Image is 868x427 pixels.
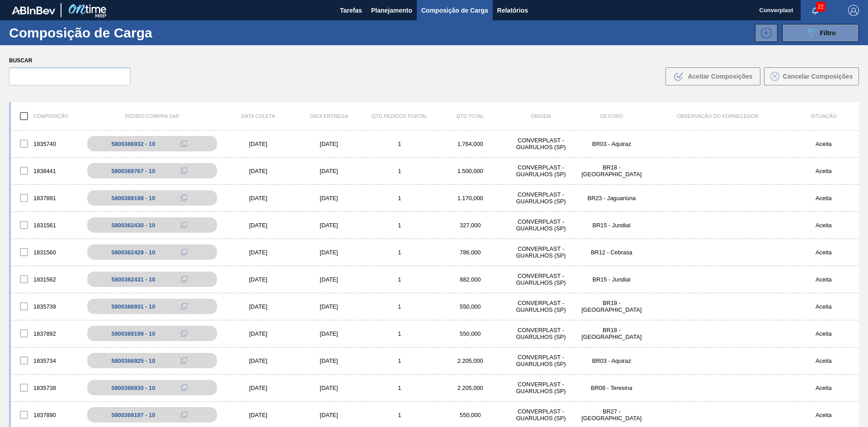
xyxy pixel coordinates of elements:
div: 327,000 [435,222,505,229]
div: Aceita [788,168,859,174]
div: [DATE] [293,357,364,364]
div: CONVERPLAST - GUARULHOS (SP) [505,381,576,394]
div: 5800369197 - 10 [112,412,156,418]
div: [DATE] [293,168,364,174]
div: 1 [364,303,435,310]
div: Aceita [788,357,859,364]
h1: Composição de Carga [9,28,158,38]
div: 1 [364,276,435,283]
div: Pedido Compra SAP [81,113,223,119]
div: [DATE] [223,330,293,337]
div: BR15 - Jundiaí [576,276,647,283]
div: Aceita [788,412,859,418]
div: 5800362431 - 10 [112,276,156,283]
div: 882,000 [435,276,505,283]
div: 1831562 [11,270,81,289]
div: 5800366930 - 10 [112,385,156,391]
div: 1837890 [11,405,81,424]
div: Copiar [175,328,193,339]
div: [DATE] [223,222,293,229]
div: 550,000 [435,330,505,337]
div: 1 [364,412,435,418]
div: [DATE] [223,168,293,174]
div: 786,000 [435,249,505,256]
div: Data coleta [223,113,293,119]
button: Notificações [801,4,830,17]
div: 1837891 [11,188,81,207]
div: [DATE] [223,385,293,391]
div: BR23 - Jaguariúna [576,195,647,202]
div: Aceita [788,330,859,337]
div: 5800366925 - 10 [112,357,156,364]
div: Aceita [788,276,859,283]
div: Aceita [788,385,859,391]
div: Copiar [175,274,193,285]
div: 5800366932 - 10 [112,141,156,147]
div: 1 [364,249,435,256]
div: 1 [364,168,435,174]
span: Planejamento [371,5,412,16]
div: 1831561 [11,216,81,235]
div: 5800369767 - 10 [112,168,156,174]
img: TNhmsLtSVTkK8tSr43FrP2fwEKptu5GPRR3wAAAABJRU5ErkJggg== [12,6,55,14]
div: Qtd Pedidos Portal [364,113,435,119]
div: 5800369198 - 10 [112,195,156,202]
div: Aceita [788,222,859,229]
div: 5800362429 - 10 [112,249,156,256]
div: Copiar [175,220,193,230]
div: [DATE] [223,195,293,202]
div: CONVERPLAST - GUARULHOS (SP) [505,327,576,340]
div: 1 [364,195,435,202]
div: 1837892 [11,324,81,343]
img: Logout [848,5,859,16]
span: Aceitar Composições [688,73,752,80]
div: Copiar [175,192,193,203]
div: CONVERPLAST - GUARULHOS (SP) [505,218,576,232]
div: [DATE] [223,303,293,310]
div: CONVERPLAST - GUARULHOS (SP) [505,245,576,259]
div: Origem [505,113,576,119]
div: 1 [364,141,435,147]
span: Composição de Carga [421,5,488,16]
div: [DATE] [293,141,364,147]
div: [DATE] [293,195,364,202]
div: [DATE] [223,276,293,283]
div: BR08 - Teresina [576,385,647,391]
div: 1835734 [11,351,81,370]
div: 1 [364,357,435,364]
div: [DATE] [293,222,364,229]
div: Copiar [175,247,193,258]
span: Tarefas [340,5,362,16]
div: Qtd Total [435,113,505,119]
div: CONVERPLAST - GUARULHOS (SP) [505,164,576,178]
span: 22 [816,2,826,12]
div: 2.205,000 [435,385,505,391]
div: Situação [788,113,859,119]
div: [DATE] [293,412,364,418]
div: Data entrega [293,113,364,119]
div: BR03 - Aquiraz [576,141,647,147]
div: 1 [364,222,435,229]
div: BR27 - Nova Minas [576,408,647,422]
div: BR18 - Pernambuco [576,327,647,340]
div: CONVERPLAST - GUARULHOS (SP) [505,137,576,150]
span: Cancelar Composições [783,73,853,80]
div: BR19 - Nova Rio [576,300,647,313]
div: Copiar [175,301,193,312]
div: [DATE] [293,276,364,283]
div: Copiar [175,355,193,366]
div: Composição [11,107,81,126]
div: [DATE] [223,141,293,147]
div: Copiar [175,409,193,420]
div: [DATE] [293,385,364,391]
div: Nova Composição [750,24,778,42]
div: Aceita [788,303,859,310]
div: [DATE] [223,357,293,364]
div: CONVERPLAST - GUARULHOS (SP) [505,354,576,367]
div: CONVERPLAST - GUARULHOS (SP) [505,300,576,313]
div: 550,000 [435,412,505,418]
div: CONVERPLAST - GUARULHOS (SP) [505,191,576,205]
div: 1835738 [11,378,81,397]
div: [DATE] [293,303,364,310]
div: 550,000 [435,303,505,310]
